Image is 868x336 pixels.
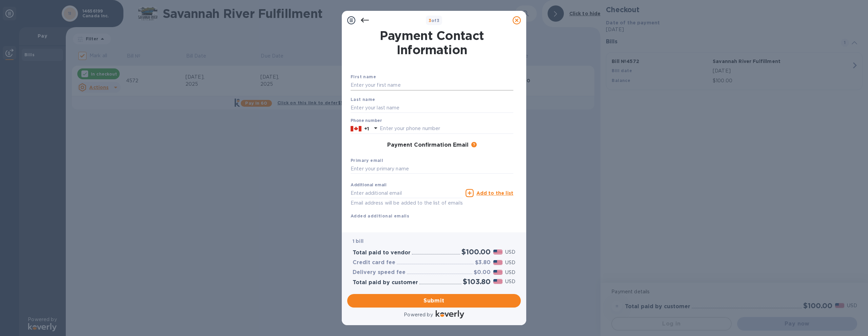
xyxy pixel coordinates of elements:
p: USD [505,249,515,256]
b: Primary email [351,158,383,163]
h2: $103.80 [463,277,491,286]
label: Additional email [351,183,387,187]
b: Added additional emails [351,213,409,218]
input: Enter your phone number [380,124,513,134]
input: Enter your primary name [351,164,513,174]
h3: Payment Confirmation Email [387,142,469,148]
input: Enter additional email [351,188,463,198]
h3: Total paid to vendor [353,250,411,256]
h3: Delivery speed fee [353,269,406,276]
input: Enter your first name [351,80,513,90]
span: Submit [353,297,515,305]
b: 1 bill [353,238,363,244]
img: USD [493,270,502,275]
h3: Credit card fee [353,259,395,266]
button: Submit [347,294,521,308]
img: USD [493,260,502,265]
u: Add to the list [476,190,513,196]
label: Phone number [351,119,382,123]
img: USD [493,279,502,284]
b: of 3 [429,18,440,23]
h2: $100.00 [461,248,491,256]
p: USD [505,278,515,285]
h3: $3.80 [475,259,491,266]
p: USD [505,259,515,266]
b: First name [351,74,376,79]
img: CA [351,125,361,132]
h3: $0.00 [474,269,491,276]
img: USD [493,250,502,254]
input: Enter your last name [351,103,513,113]
b: Last name [351,97,375,102]
span: 3 [429,18,431,23]
p: +1 [364,125,369,132]
h3: Total paid by customer [353,279,418,286]
p: Powered by [404,311,433,318]
img: Logo [436,310,464,318]
h1: Payment Contact Information [351,28,513,57]
p: USD [505,269,515,276]
p: Email address will be added to the list of emails [351,199,463,207]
